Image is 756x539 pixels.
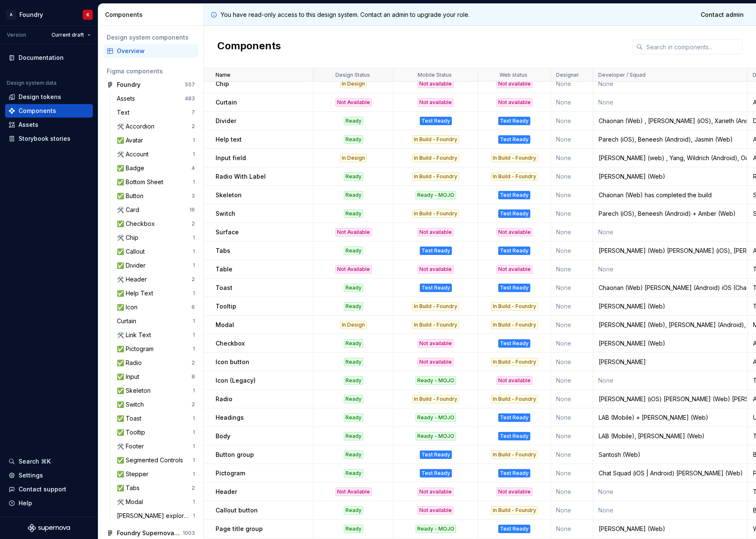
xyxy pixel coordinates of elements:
[113,453,198,467] a: ✅ Segmented Controls1
[192,401,195,408] div: 2
[497,228,532,236] div: Not available
[103,44,198,58] a: Overview
[498,284,530,292] div: Test Ready
[216,265,232,274] p: Table
[418,80,454,88] div: Not available
[594,451,747,459] div: Santosh (Web)
[113,440,198,453] a: 🛠️ Footer1
[420,247,452,255] div: Test Ready
[217,39,281,54] h2: Components
[28,524,70,532] svg: Supernova Logo
[117,386,154,395] div: ✅ Skeleton
[498,525,530,533] div: Test Ready
[193,318,195,324] div: 1
[117,94,138,103] div: Assets
[117,456,186,464] div: ✅ Segmented Controls
[416,525,456,533] div: Ready - MOJO
[113,273,198,286] a: 🛠️ Header2
[113,342,198,356] a: ✅ Pictogram1
[216,395,232,403] p: Radio
[340,154,367,162] div: In Design
[5,469,93,482] a: Settings
[498,247,530,255] div: Test Ready
[594,284,747,292] div: Chaonan (Web) [PERSON_NAME] (Android) iOS (Chan)
[498,191,530,199] div: Test Ready
[594,117,747,125] div: Chaonan (Web) , [PERSON_NAME] (iOS), Xarieth (Android)
[5,132,93,145] a: Storybook stories
[117,47,195,55] div: Overview
[551,353,593,371] td: None
[7,32,26,38] div: Version
[117,470,152,478] div: ✅ Stepper
[344,135,363,144] div: Ready
[5,118,93,131] a: Assets
[117,442,147,451] div: 🛠️ Footer
[113,370,198,383] a: ✅ Input8
[113,384,198,397] a: ✅ Skeleton1
[412,321,459,329] div: In Build - Foundry
[113,175,198,189] a: ✅ Bottom Sheet1
[551,149,593,167] td: None
[216,413,244,422] p: Headings
[344,339,363,348] div: Ready
[192,276,195,283] div: 2
[643,39,742,54] input: Search in components...
[418,98,454,107] div: Not available
[593,75,748,93] td: None
[216,154,246,162] p: Input field
[193,499,195,505] div: 1
[551,75,593,93] td: None
[551,501,593,520] td: None
[216,321,234,329] p: Modal
[216,506,258,515] p: Callout button
[594,172,747,181] div: [PERSON_NAME] (Web)
[117,178,167,186] div: ✅ Bottom Sheet
[412,395,459,403] div: In Build - Foundry
[216,209,235,218] p: Switch
[491,172,538,181] div: In Build - Foundry
[216,284,232,292] p: Toast
[113,217,198,231] a: ✅ Checkbox2
[117,317,140,325] div: Curtain
[117,289,157,298] div: ✅ Help Text
[216,488,237,496] p: Header
[551,390,593,408] td: None
[113,106,198,119] a: Text7
[551,260,593,279] td: None
[498,135,530,144] div: Test Ready
[497,80,532,88] div: Not available
[117,233,142,242] div: 🛠️ Chip
[117,80,140,89] div: Foundry
[498,432,530,440] div: Test Ready
[491,451,538,459] div: In Build - Foundry
[216,376,256,385] p: Icon (Legacy)
[19,121,38,129] div: Assets
[192,109,195,116] div: 7
[340,321,367,329] div: In Design
[344,247,363,255] div: Ready
[594,358,747,366] div: [PERSON_NAME]
[593,371,748,390] td: None
[594,247,747,255] div: [PERSON_NAME] (Web) [PERSON_NAME] (iOS), [PERSON_NAME] (Android)
[117,192,147,200] div: ✅ Button
[551,223,593,241] td: None
[5,90,93,104] a: Design tokens
[193,262,195,269] div: 1
[216,339,245,348] p: Checkbox
[420,117,452,125] div: Test Ready
[117,529,180,537] div: Foundry Supernova Assets
[117,484,143,492] div: ✅ Tabs
[216,451,254,459] p: Button group
[412,209,459,218] div: In Build - Foundry
[344,413,363,422] div: Ready
[113,231,198,244] a: 🛠️ Chip1
[594,525,747,533] div: [PERSON_NAME] (Web)
[193,429,195,436] div: 1
[551,279,593,297] td: None
[107,33,195,42] div: Design system components
[192,220,195,227] div: 2
[416,432,456,440] div: Ready - MOJO
[117,206,143,214] div: 🛠️ Card
[86,11,89,18] div: K
[193,457,195,464] div: 1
